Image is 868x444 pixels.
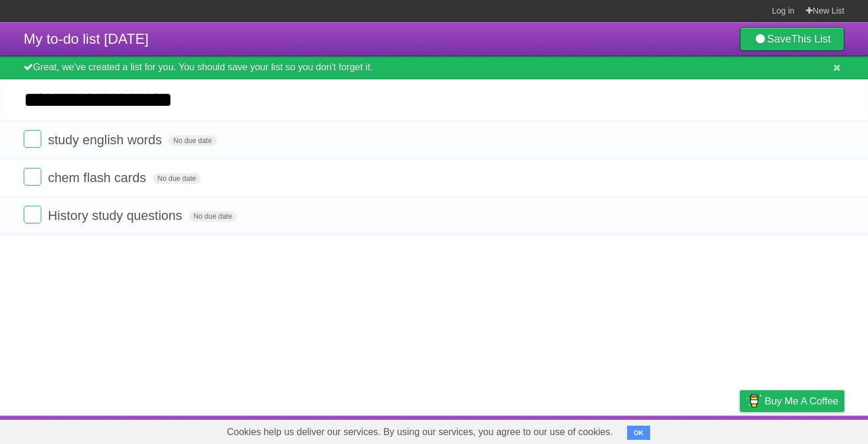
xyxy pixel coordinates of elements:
[24,206,41,223] label: Done
[48,132,165,147] span: study english words
[24,168,41,186] label: Done
[791,33,831,45] b: This List
[725,419,755,441] a: Privacy
[24,130,41,148] label: Done
[765,391,838,411] span: Buy me a coffee
[770,419,844,441] a: Suggest a feature
[24,31,149,47] span: My to-do list [DATE]
[622,419,670,441] a: Developers
[189,211,237,222] span: No due date
[48,208,185,223] span: History study questions
[48,170,149,185] span: chem flash cards
[153,173,201,184] span: No due date
[684,419,710,441] a: Terms
[583,419,608,441] a: About
[740,27,844,51] a: SaveThis List
[168,135,216,146] span: No due date
[215,420,625,444] span: Cookies help us deliver our services. By using our services, you agree to our use of cookies.
[740,390,844,412] a: Buy me a coffee
[746,391,762,411] img: Buy me a coffee
[627,426,650,440] button: OK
